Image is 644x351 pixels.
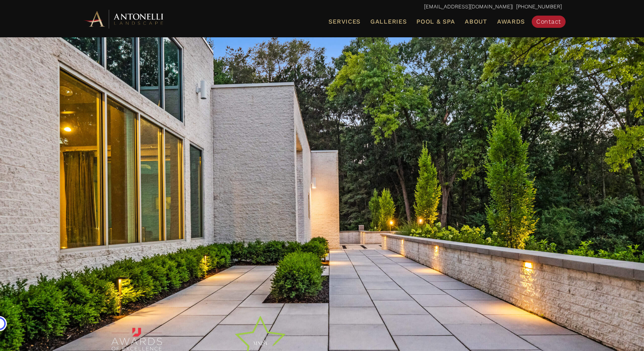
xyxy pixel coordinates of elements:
[416,18,455,25] span: Pool & Spa
[370,18,406,25] span: Galleries
[82,8,166,29] img: Antonelli Horizontal Logo
[325,17,363,27] a: Services
[82,2,562,12] p: | [PHONE_NUMBER]
[494,17,528,27] a: Awards
[532,16,566,28] a: Contact
[413,17,458,27] a: Pool & Spa
[328,19,360,25] span: Services
[462,17,490,27] a: About
[497,18,525,25] span: Awards
[536,18,561,25] span: Contact
[367,17,410,27] a: Galleries
[465,19,487,25] span: About
[424,3,512,10] a: [EMAIL_ADDRESS][DOMAIN_NAME]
